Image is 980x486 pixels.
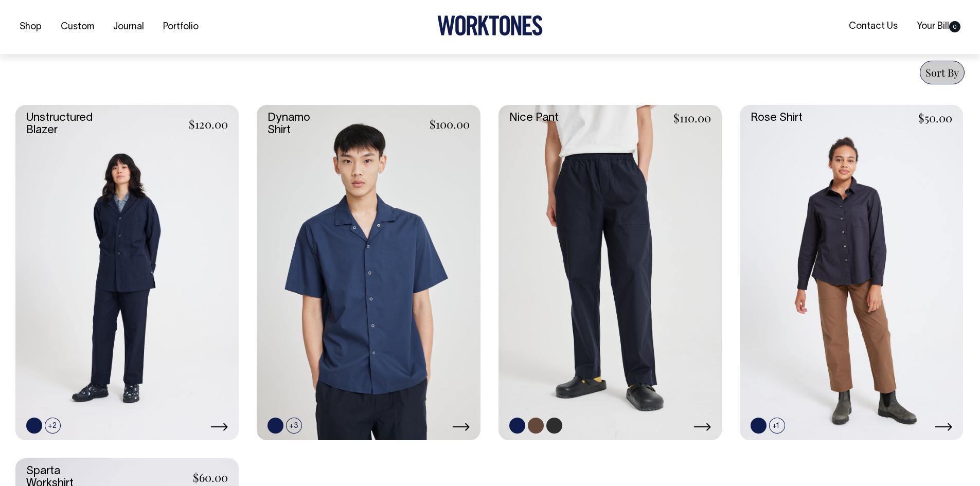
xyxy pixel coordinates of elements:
[286,418,302,434] span: +3
[845,18,902,35] a: Contact Us
[57,19,98,35] a: Custom
[769,418,785,434] span: +1
[925,65,959,79] span: Sort By
[949,21,960,32] span: 0
[913,18,965,35] a: Your Bill0
[159,19,203,35] a: Portfolio
[45,418,61,434] span: +2
[15,19,46,35] a: Shop
[109,19,148,35] a: Journal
